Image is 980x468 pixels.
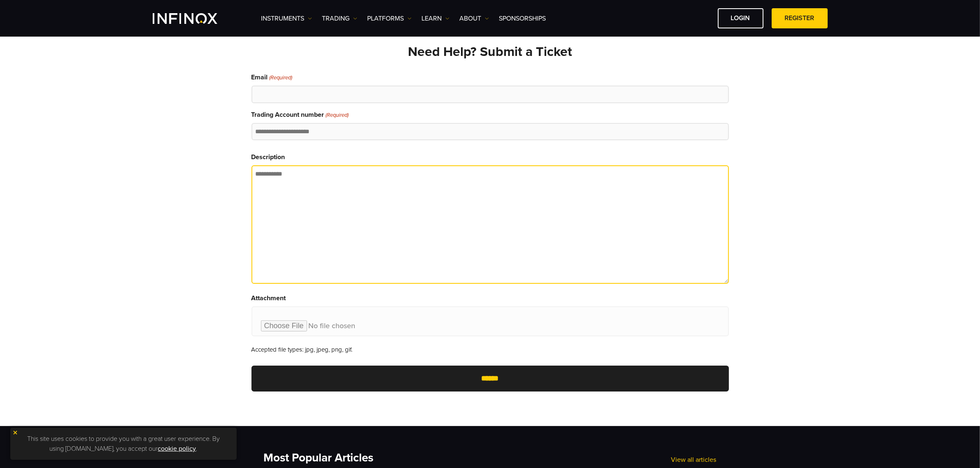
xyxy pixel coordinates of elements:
p: This site uses cookies to provide you with a great user experience. By using [DOMAIN_NAME], you a... [14,432,233,456]
label: Trading Account number [251,110,349,120]
a: LOGIN [718,8,764,28]
img: yellow close icon [12,430,18,436]
a: INFINOX Logo [153,13,237,24]
a: cookie policy [158,445,196,453]
a: Learn [422,14,449,23]
a: PLATFORMS [368,14,412,23]
span: (Required) [325,111,349,120]
h2: Need Help? Submit a Ticket [251,44,729,60]
a: View all articles [671,455,717,465]
a: TRADING [322,14,357,23]
span: (Required) [268,74,292,82]
a: SPONSORSHIPS [499,14,546,23]
a: ABOUT [460,14,489,23]
label: Description [251,152,285,162]
label: Email [251,72,292,82]
h2: Most Popular Articles [264,451,671,465]
a: REGISTER [772,8,828,28]
legend: Attachment [251,293,286,303]
span: Accepted file types: jpg, jpeg, png, gif. [251,340,729,354]
a: Instruments [261,14,312,23]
